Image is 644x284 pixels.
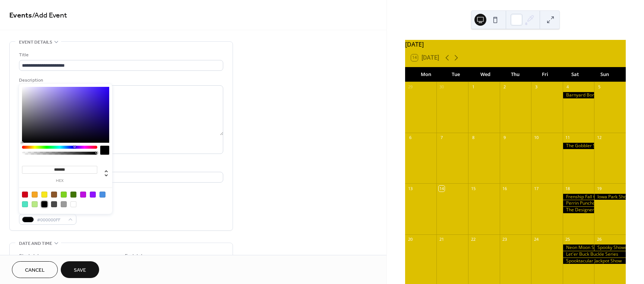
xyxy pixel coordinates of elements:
[439,84,444,90] div: 30
[471,67,501,82] div: Wed
[502,186,508,191] div: 16
[51,192,57,198] div: #8B572A
[19,51,222,59] div: Title
[41,201,47,207] div: #000000
[19,76,222,84] div: Description
[25,266,45,274] span: Cancel
[565,135,571,141] div: 11
[533,84,539,90] div: 3
[22,201,28,207] div: #50E3C2
[41,192,47,198] div: #F8E71C
[439,186,444,191] div: 14
[502,237,508,242] div: 23
[563,207,594,213] div: The Designer Showcase
[19,240,52,247] span: Date and time
[90,192,96,198] div: #9013FE
[22,192,28,198] div: #D0021B
[32,201,38,207] div: #B8E986
[560,67,590,82] div: Sat
[533,135,539,141] div: 10
[590,67,620,82] div: Sun
[533,186,539,191] div: 17
[51,201,57,207] div: #4A4A4A
[502,135,508,141] div: 9
[61,261,99,278] button: Save
[405,40,626,49] div: [DATE]
[80,192,86,198] div: #BD10E0
[533,237,539,242] div: 24
[407,237,413,242] div: 20
[61,192,67,198] div: #7ED321
[32,192,38,198] div: #F5A623
[439,237,444,242] div: 21
[563,194,594,200] div: Frenship Fall Classic
[74,266,86,274] span: Save
[563,251,626,258] div: Let'er Buck Buckle Series
[565,237,571,242] div: 25
[470,135,476,141] div: 8
[596,135,602,141] div: 12
[596,84,602,90] div: 5
[565,84,571,90] div: 4
[407,186,413,191] div: 13
[594,194,626,200] div: Iowa Park Showdown
[563,200,594,206] div: Perrin Punchout
[530,67,560,82] div: Fri
[563,258,626,264] div: Spooktacular Jackpot Show
[501,67,530,82] div: Thu
[441,67,471,82] div: Tue
[22,179,97,183] label: hex
[61,201,67,207] div: #9B9B9B
[19,38,52,46] span: Event details
[100,192,105,198] div: #4A90E2
[32,8,67,23] span: / Add Event
[596,186,602,191] div: 19
[565,186,571,191] div: 18
[37,216,64,224] span: #000000FF
[125,252,146,260] div: End date
[407,84,413,90] div: 29
[70,192,76,198] div: #417505
[470,84,476,90] div: 1
[596,237,602,242] div: 26
[594,244,626,251] div: Spooky Showdown
[9,8,32,23] a: Events
[411,67,441,82] div: Mon
[407,135,413,141] div: 6
[563,244,594,251] div: Neon Moon Swine Show
[470,186,476,191] div: 15
[563,143,594,149] div: The Gobbler Showdown
[502,84,508,90] div: 2
[563,92,594,98] div: Barnyard Bonanza
[19,252,42,260] div: Start date
[439,135,444,141] div: 7
[12,261,58,278] button: Cancel
[19,163,222,171] div: Location
[470,237,476,242] div: 22
[70,201,76,207] div: #FFFFFF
